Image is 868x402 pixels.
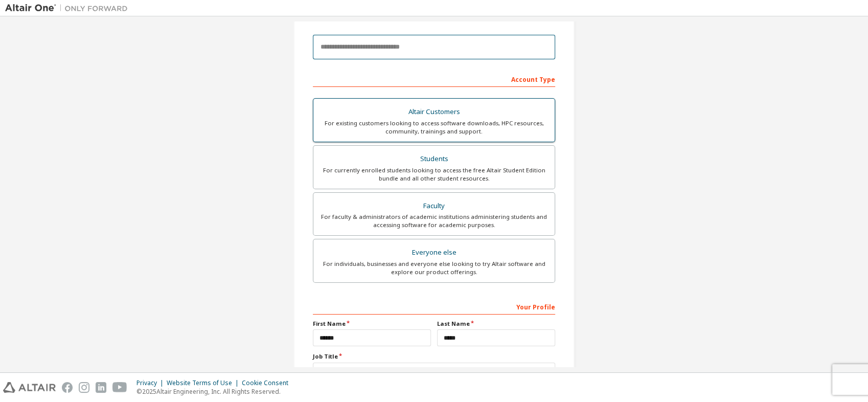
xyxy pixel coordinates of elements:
img: Altair One [5,3,133,13]
label: Last Name [437,320,555,328]
div: Cookie Consent [242,379,294,387]
div: Everyone else [319,245,549,260]
div: Faculty [319,199,549,213]
div: For currently enrolled students looking to access the free Altair Student Edition bundle and all ... [319,166,549,183]
div: Altair Customers [319,105,549,119]
label: Job Title [313,352,555,361]
div: For individuals, businesses and everyone else looking to try Altair software and explore our prod... [319,260,549,276]
div: For faculty & administrators of academic institutions administering students and accessing softwa... [319,213,549,229]
label: First Name [313,320,431,328]
div: For existing customers looking to access software downloads, HPC resources, community, trainings ... [319,119,549,136]
div: Account Type [313,71,555,87]
img: altair_logo.svg [3,382,56,393]
img: linkedin.svg [96,382,106,393]
p: © 2025 Altair Engineering, Inc. All Rights Reserved. [136,387,294,396]
div: Students [319,152,549,166]
img: youtube.svg [112,382,127,393]
div: Website Terms of Use [167,379,242,387]
img: instagram.svg [79,382,89,393]
img: facebook.svg [62,382,73,393]
div: Your Profile [313,298,555,315]
div: Privacy [136,379,167,387]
